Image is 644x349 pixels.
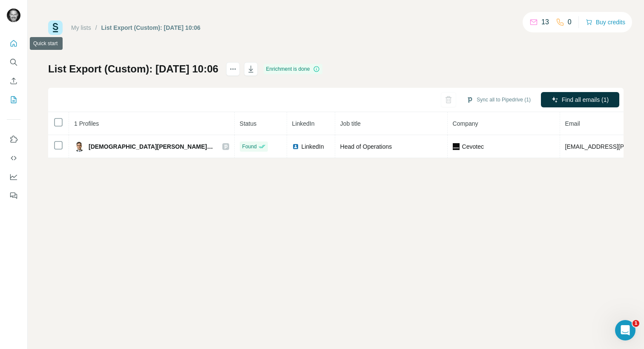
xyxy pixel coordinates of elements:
[340,143,392,150] span: Head of Operations
[48,20,63,35] img: Surfe Logo
[453,143,460,150] img: company-logo
[264,64,323,74] div: Enrichment is done
[101,23,201,32] div: List Export (Custom): [DATE] 10:06
[565,120,580,127] span: Email
[48,62,218,76] h1: List Export (Custom): [DATE] 10:06
[541,92,619,107] button: Find all emails (1)
[242,143,257,150] span: Found
[7,150,20,166] button: Use Surfe API
[71,24,91,31] a: My lists
[453,120,478,127] span: Company
[302,142,324,151] span: LinkedIn
[340,120,361,127] span: Job title
[7,132,20,147] button: Use Surfe on LinkedIn
[7,73,20,89] button: Enrich CSV
[74,120,99,127] span: 1 Profiles
[586,16,625,28] button: Buy credits
[7,169,20,185] button: Dashboard
[292,143,299,150] img: LinkedIn logo
[615,320,635,340] iframe: Intercom live chat
[89,142,214,151] span: [DEMOGRAPHIC_DATA][PERSON_NAME], MBA
[74,141,84,152] img: Avatar
[7,36,20,51] button: Quick start
[7,188,20,203] button: Feedback
[568,17,572,27] p: 0
[240,120,257,127] span: Status
[292,120,315,127] span: LinkedIn
[95,23,97,32] li: /
[7,92,20,107] button: My lists
[226,62,240,76] button: actions
[562,95,609,104] span: Find all emails (1)
[632,320,639,327] span: 1
[7,9,20,22] img: Avatar
[541,17,549,27] p: 13
[462,142,484,151] span: Cevotec
[460,93,537,106] button: Sync all to Pipedrive (1)
[7,55,20,70] button: Search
